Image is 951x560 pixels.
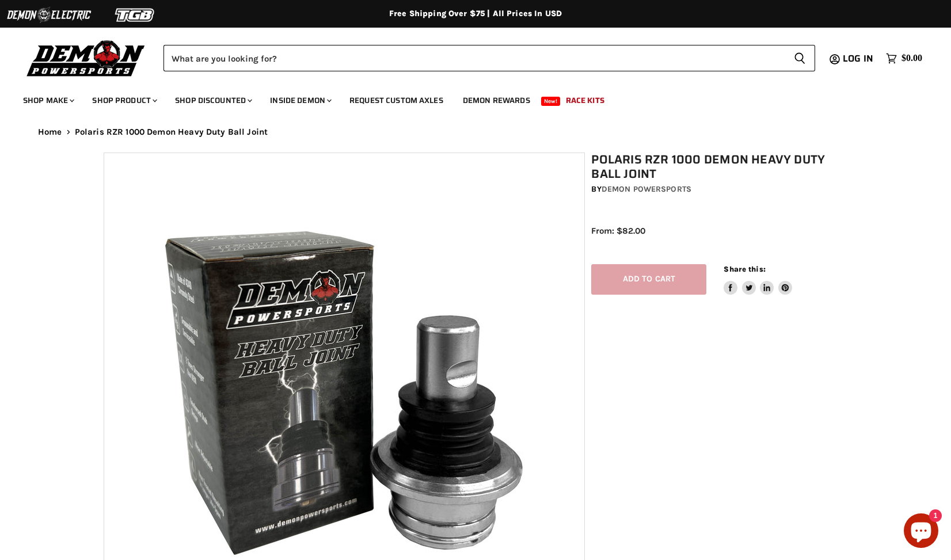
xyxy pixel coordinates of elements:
div: Free Shipping Over $75 | All Prices In USD [15,9,936,19]
div: by [591,183,854,196]
a: Home [38,127,62,137]
a: Race Kits [557,89,613,112]
a: Shop Discounted [166,89,259,112]
input: Search [163,45,785,71]
ul: Main menu [14,84,919,112]
img: TGB Logo 2 [92,4,178,26]
span: Polaris RZR 1000 Demon Heavy Duty Ball Joint [75,127,268,137]
span: From: $82.00 [591,226,645,236]
a: Inside Demon [261,89,338,112]
img: Demon Electric Logo 2 [6,4,92,26]
inbox-online-store-chat: Shopify online store chat [900,513,942,551]
span: $0.00 [901,53,922,64]
nav: Breadcrumbs [15,127,936,137]
span: Log in [843,51,873,66]
h1: Polaris RZR 1000 Demon Heavy Duty Ball Joint [591,153,854,181]
a: Request Custom Axles [341,89,452,112]
span: Share this: [724,265,765,273]
img: Demon Powersports [23,37,149,78]
a: Demon Powersports [602,184,691,194]
a: Log in [838,54,880,64]
a: Shop Product [83,89,164,112]
span: New! [541,97,561,106]
a: Shop Make [14,89,81,112]
a: Demon Rewards [454,89,539,112]
form: Product [163,45,815,71]
aside: Share this: [724,264,792,295]
button: Search [785,45,815,71]
a: $0.00 [880,50,928,67]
